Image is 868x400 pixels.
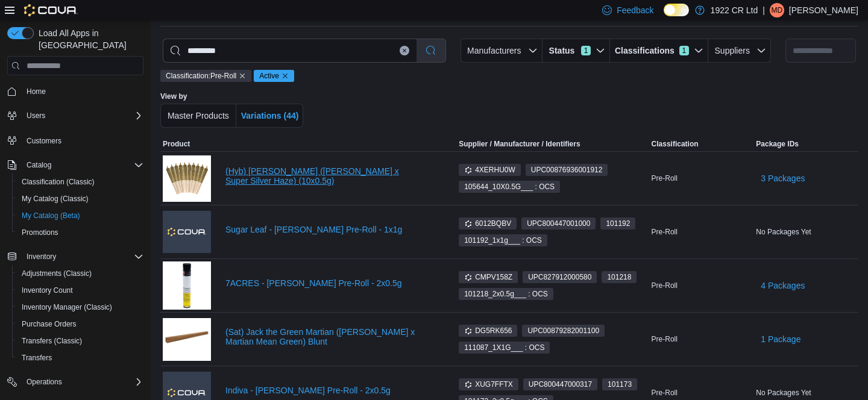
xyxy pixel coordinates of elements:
button: Remove classification filter [239,72,246,80]
span: UPC 800447001000 [527,218,590,229]
span: Users [27,111,45,120]
a: Indiva - [PERSON_NAME] Pre-Roll - 2x0.5g [225,386,437,395]
div: Mike Dunn [770,3,784,17]
button: Catalog [2,157,148,173]
span: Customers [22,133,143,148]
img: (Hyb) Jack Haze (Jack Herer x Super Silver Haze) (10x0.5g) [163,155,211,202]
button: 4 Packages [756,273,810,298]
span: My Catalog (Beta) [17,208,143,223]
span: CMPV158Z [464,272,512,283]
button: Inventory [2,248,148,265]
a: Customers [22,134,66,148]
a: Inventory Count [17,283,78,298]
span: Purchase Orders [17,317,143,331]
span: UPC800447000317 [523,378,597,390]
span: XUG7FFTX [464,379,513,390]
button: Master Products [160,104,236,128]
span: Transfers (Classic) [17,334,143,348]
div: Pre-Roll [649,278,754,293]
span: Dark Mode [664,16,664,17]
span: Active [259,70,279,81]
input: Dark Mode [664,4,689,16]
button: Inventory Manager (Classic) [12,299,148,316]
span: Adjustments (Classic) [17,266,143,281]
span: XUG7FFTX [459,378,518,390]
span: 101218_2x0.5g___ : OCS [464,289,548,299]
a: Classification (Classic) [17,175,99,189]
div: Pre-Roll [649,332,754,346]
p: | [763,3,765,17]
span: Classification: Pre-Roll [160,70,251,82]
button: Manufacturers [461,39,542,63]
div: No Packages Yet [753,386,858,400]
button: My Catalog (Beta) [12,207,148,224]
button: 1 Package [756,327,805,351]
span: CMPV158Z [459,271,518,283]
a: Sugar Leaf - [PERSON_NAME] Pre-Roll - 1x1g [225,225,437,234]
span: Inventory [27,252,56,261]
span: Transfers [22,353,52,363]
span: 4XERHU0W [459,164,521,176]
button: Variations (44) [236,104,304,128]
div: Pre-Roll [649,225,754,239]
span: 101192_1x1g___ : OCS [464,235,542,246]
button: Operations [2,373,148,390]
label: View by [160,92,187,101]
span: Customers [27,136,61,146]
span: DG5RK656 [459,325,517,337]
span: Load All Apps in [GEOGRAPHIC_DATA] [34,27,143,51]
span: UPC827912000580 [523,271,597,283]
img: Cova [24,4,78,16]
a: (Hyb) [PERSON_NAME] ([PERSON_NAME] x Super Silver Haze) (10x0.5g) [225,166,437,186]
span: Classification [652,139,699,149]
span: Classification (Classic) [17,175,143,189]
span: Purchase Orders [22,319,77,329]
a: Transfers (Classic) [17,334,87,348]
p: [PERSON_NAME] [789,3,858,17]
button: Adjustments (Classic) [12,265,148,282]
span: Classifications [615,45,675,57]
button: Home [2,83,148,100]
span: MD [772,3,783,17]
button: Inventory Count [12,282,148,299]
button: Transfers [12,349,148,366]
span: Promotions [22,228,58,237]
a: My Catalog (Beta) [17,208,85,223]
span: 1 active filters [581,46,591,55]
span: Inventory Count [22,286,73,295]
span: 4 Packages [761,280,805,292]
button: 3 Packages [756,166,810,190]
span: Inventory Count [17,283,143,298]
span: Variations (44) [241,111,299,120]
span: Suppliers [715,46,750,55]
div: Pre-Roll [649,386,754,400]
a: (Sat) Jack the Green Martian ([PERSON_NAME] x Martian Mean Green) Blunt [225,327,437,346]
span: 101192 [606,218,630,229]
span: Inventory Manager (Classic) [22,302,112,312]
span: 101192_1x1g___ : OCS [459,234,547,246]
span: Catalog [22,158,143,172]
span: 101192 [600,217,635,230]
span: Product [163,139,190,149]
span: Active [254,70,294,82]
span: 101173 [608,379,632,390]
span: Catalog [27,160,51,170]
button: Status1 active filters [542,39,610,63]
button: My Catalog (Classic) [12,190,148,207]
span: Master Products [168,111,229,120]
img: (Sat) Jack the Green Martian (Jack Herrer x Martian Mean Green) Blunt [163,318,211,361]
a: Inventory Manager (Classic) [17,300,117,314]
a: Adjustments (Classic) [17,266,96,281]
span: UPC00876936001912 [526,164,608,176]
span: 6012BQBV [464,218,511,229]
a: Purchase Orders [17,317,81,331]
button: Users [22,108,50,123]
p: 1922 CR Ltd [711,3,758,17]
span: 4XERHU0W [464,164,515,175]
button: Promotions [12,224,148,241]
span: Manufacturers [467,46,521,55]
a: Home [22,84,51,99]
button: Classifications1 active filters [610,39,708,63]
button: Operations [22,375,67,389]
button: Inventory [22,249,61,264]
